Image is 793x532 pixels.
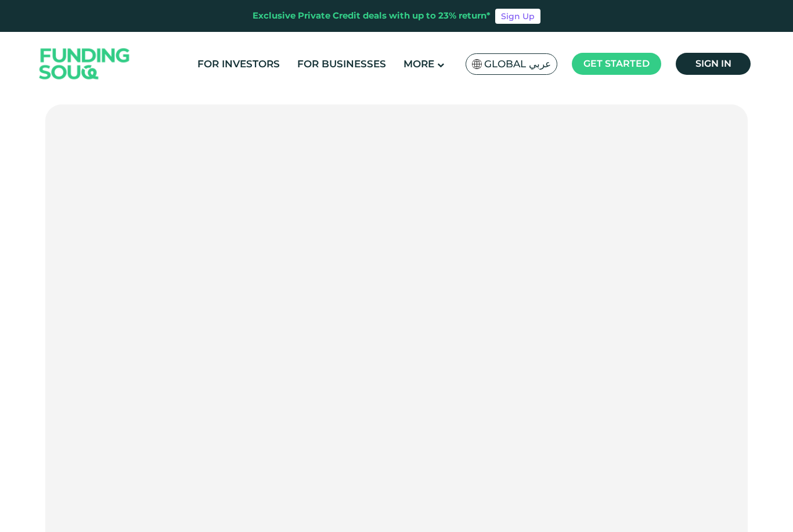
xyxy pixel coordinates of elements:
[676,53,751,75] a: Sign in
[194,55,283,74] a: For Investors
[583,58,650,69] span: Get started
[403,58,434,70] span: More
[495,9,540,24] a: Sign Up
[253,9,491,23] div: Exclusive Private Credit deals with up to 23% return*
[695,58,731,69] span: Sign in
[472,59,482,69] img: SA Flag
[294,55,389,74] a: For Businesses
[484,57,551,71] span: Global عربي
[28,35,142,93] img: Logo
